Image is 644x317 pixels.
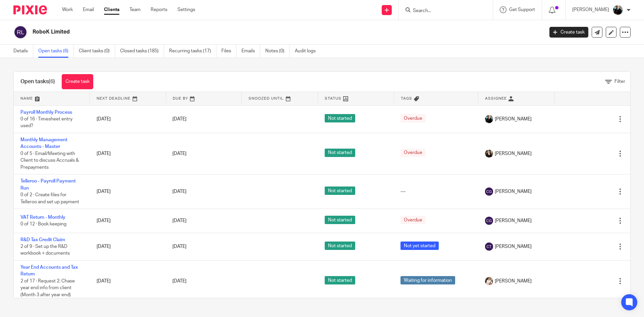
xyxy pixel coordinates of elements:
[151,6,167,13] a: Reports
[221,45,236,58] a: Files
[20,151,79,170] span: 0 of 5 · Email/Meeting with Client to discuss Accruals & Prepayments
[20,193,79,204] span: 0 of 2 · Create files for Telleroo and set up payment
[172,151,186,156] span: [DATE]
[90,105,166,133] td: [DATE]
[485,217,493,225] img: svg%3E
[13,5,47,14] img: Pixie
[412,8,473,14] input: Search
[401,97,412,100] span: Tags
[325,216,355,224] span: Not started
[20,265,78,276] a: Year End Accounts and Tax Return
[20,78,55,85] h1: Open tasks
[49,79,55,84] span: (6)
[20,237,65,242] a: R&D Tax Credit Claim
[400,216,426,224] span: Overdue
[20,244,70,256] span: 2 of 9 · Set up the R&D workbook + documents
[20,179,76,190] a: Telleroo - Payroll Payment Run
[400,276,455,284] span: Waiting for information
[120,45,164,58] a: Closed tasks (185)
[549,27,588,38] a: Create task
[38,45,74,58] a: Open tasks (6)
[13,25,28,39] img: svg%3E
[172,189,186,194] span: [DATE]
[295,45,321,58] a: Audit logs
[485,115,493,123] img: nicky-partington.jpg
[400,149,426,157] span: Overdue
[129,6,141,13] a: Team
[20,110,72,115] a: Payroll Monthly Process
[325,97,341,100] span: Status
[485,188,493,196] img: svg%3E
[20,138,67,149] a: Monthly Management Accounts - Master
[485,243,493,251] img: svg%3E
[13,45,33,58] a: Details
[79,45,115,58] a: Client tasks (0)
[169,45,216,58] a: Recurring tasks (17)
[325,114,355,122] span: Not started
[509,7,535,12] span: Get Support
[172,279,186,283] span: [DATE]
[400,242,439,250] span: Not yet started
[495,217,532,224] span: [PERSON_NAME]
[249,97,284,100] span: Snoozed Until
[400,188,471,195] div: ---
[495,150,532,157] span: [PERSON_NAME]
[572,6,609,13] p: [PERSON_NAME]
[495,188,532,195] span: [PERSON_NAME]
[90,133,166,174] td: [DATE]
[485,277,493,285] img: Kayleigh%20Henson.jpeg
[20,117,72,128] span: 0 of 16 · Timesheet entry used?
[90,233,166,260] td: [DATE]
[83,6,94,13] a: Email
[325,242,355,250] span: Not started
[614,79,625,84] span: Filter
[325,149,355,157] span: Not started
[495,278,532,284] span: [PERSON_NAME]
[62,6,73,13] a: Work
[172,244,186,249] span: [DATE]
[325,276,355,284] span: Not started
[90,174,166,209] td: [DATE]
[172,218,186,223] span: [DATE]
[265,45,290,58] a: Notes (0)
[20,279,75,297] span: 2 of 17 · Request 2: Chase year end info from client (Month 3 after year end)
[104,6,119,13] a: Clients
[90,209,166,233] td: [DATE]
[20,222,66,226] span: 0 of 12 · Book keeping
[325,187,355,195] span: Not started
[612,5,623,15] img: nicky-partington.jpg
[33,29,438,36] h2: RoboK Limited
[62,74,93,89] a: Create task
[20,215,65,220] a: VAT Return - Monthly
[241,45,260,58] a: Emails
[495,116,532,122] span: [PERSON_NAME]
[177,6,195,13] a: Settings
[172,117,186,121] span: [DATE]
[495,243,532,250] span: [PERSON_NAME]
[485,150,493,158] img: Helen%20Campbell.jpeg
[400,114,426,122] span: Overdue
[90,261,166,302] td: [DATE]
